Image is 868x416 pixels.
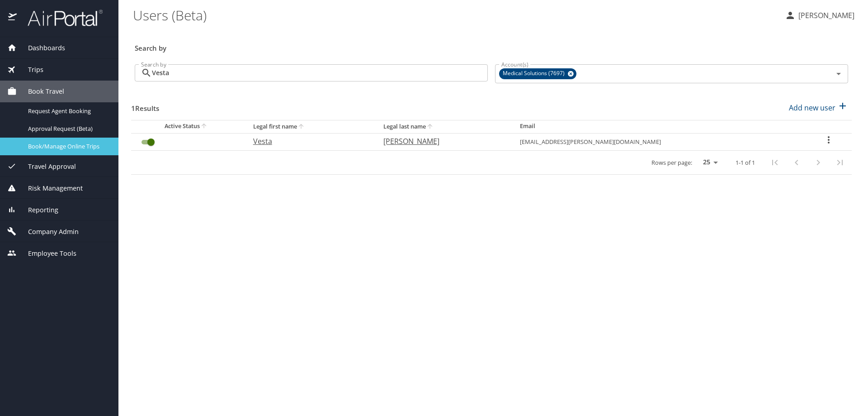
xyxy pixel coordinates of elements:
button: sort [297,123,306,131]
p: Rows per page: [651,160,692,166]
p: Vesta [253,136,366,147]
span: Employee Tools [17,249,76,258]
span: Trips [17,65,43,75]
button: Add new user [785,98,852,118]
span: Book Travel [17,86,64,96]
p: [PERSON_NAME] [383,136,502,147]
img: airportal-logo.png [18,9,103,27]
h3: Search by [135,38,848,53]
input: Search by name or email [152,64,488,81]
img: icon-airportal.png [8,9,18,27]
td: [EMAIL_ADDRESS][PERSON_NAME][DOMAIN_NAME] [513,133,805,150]
span: Medical Solutions (7697) [499,69,570,78]
h1: Users (Beta) [133,1,778,29]
div: Medical Solutions (7697) [499,68,576,79]
th: Active Status [131,120,246,133]
span: Request Agent Booking [28,107,108,115]
h3: 1 Results [131,98,159,114]
th: Email [513,120,805,133]
p: 1-1 of 1 [736,160,755,166]
button: sort [426,123,435,131]
button: sort [200,122,209,131]
th: Legal first name [246,120,377,133]
span: Book/Manage Online Trips [28,142,108,151]
table: User Search Table [131,120,852,175]
button: Open [832,67,845,80]
select: rows per page [696,156,721,169]
span: Travel Approval [17,162,76,172]
span: Dashboards [17,43,65,53]
span: Approval Request (Beta) [28,124,108,133]
span: Company Admin [17,227,79,237]
p: [PERSON_NAME] [796,10,854,21]
span: Risk Management [17,183,83,193]
button: [PERSON_NAME] [781,7,858,24]
th: Legal last name [376,120,513,133]
span: Reporting [17,205,58,215]
p: Add new user [789,102,835,113]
